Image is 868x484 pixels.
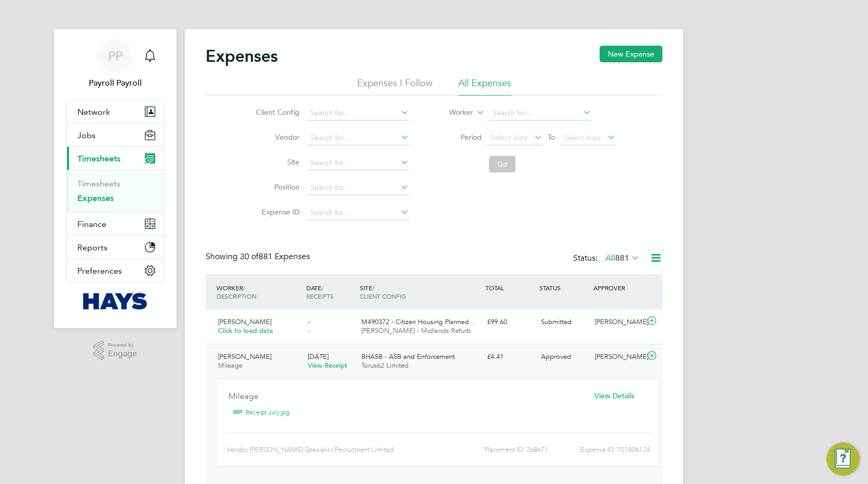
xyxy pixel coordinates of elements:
[360,292,406,300] span: CLIENT CONFIG
[308,361,347,370] a: View Receipt
[307,156,409,170] input: Search for...
[307,206,409,220] input: Search for...
[216,292,256,300] span: DESCRIPTION
[67,147,164,170] button: Timesheets
[591,314,645,331] div: [PERSON_NAME]
[67,124,164,146] button: Jobs
[361,361,409,370] span: Torus62 Limited
[361,326,471,335] span: [PERSON_NAME] - Midlands Refurb
[108,349,137,358] span: Engage
[491,133,528,142] span: Select date
[564,133,601,142] span: Select date
[218,317,272,326] span: [PERSON_NAME]
[307,106,409,120] input: Search for...
[426,107,473,118] label: Worker
[218,361,242,370] span: Mileage
[226,441,413,458] div: Vendor:
[66,77,164,89] span: Payroll Payroll
[541,352,571,361] span: Approved
[253,107,300,117] label: Client Config
[306,292,334,300] span: RECEIPTS
[67,236,164,259] button: Reports
[66,39,164,89] a: PPPayroll Payroll
[308,317,310,326] span: -
[67,212,164,235] button: Finance
[108,341,137,349] span: Powered by
[600,46,662,62] button: New Expense
[253,182,300,192] label: Position
[307,181,409,195] input: Search for...
[77,130,96,140] span: Jobs
[489,106,591,120] input: Search for...
[77,154,120,164] span: Timesheets
[77,193,114,203] a: Expenses
[93,341,138,360] a: Powered byEngage
[218,352,272,361] span: [PERSON_NAME]
[67,259,164,282] button: Preferences
[357,278,483,305] div: SITE
[372,284,374,292] span: /
[615,253,629,263] span: 881
[77,243,107,252] span: Reports
[826,442,860,476] button: Engage Resource Center
[361,352,455,361] span: BHASB - ASB and Enforcement
[253,157,300,167] label: Site
[253,132,300,142] label: Vendor
[77,107,110,117] span: Network
[250,446,394,453] span: [PERSON_NAME] Specialist Recruitment Limited
[435,132,482,142] label: Period
[77,266,122,276] span: Preferences
[545,130,558,144] span: To
[548,441,650,458] div: Expense ID: TS1806124
[67,170,164,212] div: Timesheets
[218,326,273,335] span: Click to load data
[108,49,123,63] span: PP
[489,156,516,172] button: Go
[54,29,177,328] nav: Main navigation
[240,251,310,262] span: 881 Expenses
[206,251,312,262] div: Showing
[206,46,278,66] h2: Expenses
[361,317,476,326] span: M490372 - Citizen Housing Planned…
[357,77,432,96] li: Expenses I Follow
[307,131,409,145] input: Search for...
[253,207,300,217] label: Expense ID
[240,251,259,262] span: 30 of
[77,219,106,229] span: Finance
[308,352,329,361] span: [DATE]
[483,348,537,366] div: £4.41
[243,284,245,292] span: /
[537,278,591,297] div: STATUS
[83,293,148,310] img: hays-logo-retina.png
[214,278,304,305] div: WORKER
[541,317,572,326] span: Submitted
[591,348,645,366] div: [PERSON_NAME]
[246,405,289,420] a: Receipt July.jpg
[77,179,120,189] a: Timesheets
[591,278,645,297] div: APPROVER
[308,326,310,335] span: -
[66,293,164,310] a: Go to home page
[228,387,581,405] div: Mileage
[321,284,323,292] span: /
[304,278,358,305] div: DATE
[573,251,642,266] div: Status:
[483,278,537,297] div: TOTAL
[483,314,537,331] div: £99.60
[605,253,640,263] label: All
[413,441,548,458] div: Placement ID: 268671
[67,100,164,123] button: Network
[458,77,511,96] li: All Expenses
[594,391,634,400] span: View Details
